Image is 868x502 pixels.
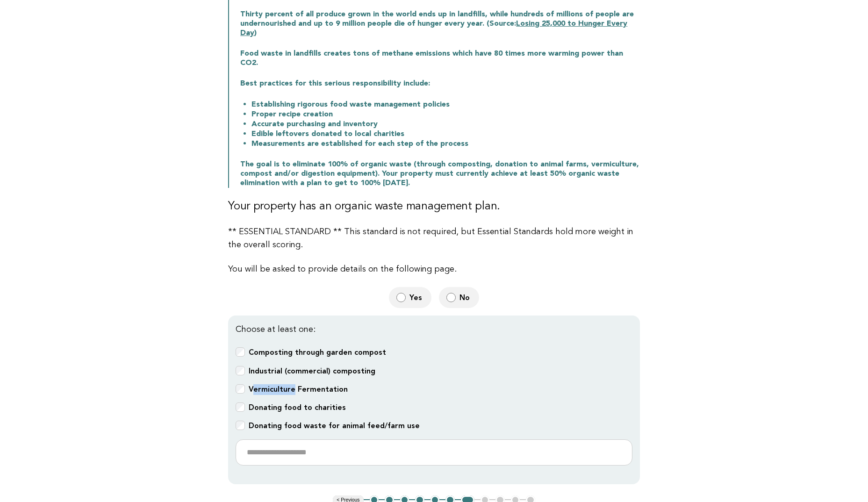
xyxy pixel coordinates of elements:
p: Thirty percent of all produce grown in the world ends up in landfills, while hundreds of millions... [240,10,640,38]
b: Industrial (commercial) composting [249,366,375,375]
input: No [446,293,456,302]
b: Donating food to charities [249,403,346,412]
p: The goal is to eliminate 100% of organic waste (through composting, donation to animal farms, ver... [240,160,640,188]
p: Food waste in landfills creates tons of methane emissions which have 80 times more warming power ... [240,49,640,68]
li: Edible leftovers donated to local charities [251,129,640,139]
p: ** ESSENTIAL STANDARD ** This standard is not required, but Essential Standards hold more weight ... [228,225,640,251]
li: Measurements are established for each step of the process [251,139,640,149]
b: Donating food waste for animal feed/farm use [249,421,420,430]
b: Vermiculture Fermentation [249,385,348,394]
p: You will be asked to provide details on the following page. [228,263,640,276]
b: Composting through garden compost [249,348,386,357]
li: Accurate purchasing and inventory [251,119,640,129]
span: No [459,293,472,302]
input: Yes [396,293,406,302]
li: Proper recipe creation [251,109,640,119]
p: Best practices for this serious responsibility include: [240,79,640,88]
span: Yes [409,293,424,302]
h3: Your property has an organic waste management plan. [228,199,640,214]
p: Choose at least one: [236,323,632,336]
li: Establishing rigorous food waste management policies [251,100,640,109]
